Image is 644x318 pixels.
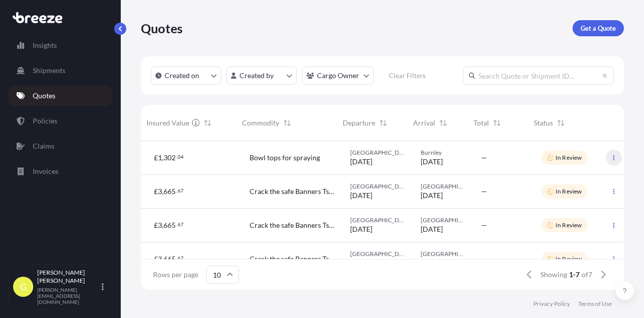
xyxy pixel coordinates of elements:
[533,300,570,308] a: Privacy Policy
[421,216,465,224] span: [GEOGRAPHIC_DATA]
[162,154,164,161] span: ,
[9,136,112,156] a: Claims
[176,155,177,159] span: .
[578,300,612,308] a: Terms of Use
[164,256,176,263] span: 665
[481,153,487,163] span: —
[176,189,177,193] span: .
[350,216,405,224] span: [GEOGRAPHIC_DATA]
[154,256,158,263] span: £
[377,117,389,129] button: Sort
[350,182,405,190] span: [GEOGRAPHIC_DATA]
[165,71,199,81] p: Created on
[9,111,112,131] a: Policies
[162,222,164,229] span: ,
[242,118,279,128] span: Commodity
[350,190,372,201] span: [DATE]
[176,223,177,226] span: .
[178,155,184,159] span: 04
[162,188,164,195] span: ,
[33,116,57,126] p: Policies
[350,258,372,268] span: [DATE]
[158,256,162,263] span: 3
[226,67,297,85] button: createdBy Filter options
[178,257,184,260] span: 67
[33,166,58,176] p: Invoices
[534,118,553,128] span: Status
[37,287,100,305] p: [PERSON_NAME][EMAIL_ADDRESS][DOMAIN_NAME]
[164,222,176,229] span: 665
[421,182,465,190] span: [GEOGRAPHIC_DATA]
[350,149,405,157] span: [GEOGRAPHIC_DATA]
[9,86,112,106] a: Quotes
[555,187,582,196] p: In Review
[153,270,198,280] span: Rows per page
[350,224,372,234] span: [DATE]
[33,66,65,76] p: Shipments
[302,67,374,85] button: cargoOwner Filter options
[481,220,487,230] span: —
[421,258,443,268] span: [DATE]
[141,20,183,36] p: Quotes
[555,117,567,129] button: Sort
[281,117,293,129] button: Sort
[540,270,567,280] span: Showing
[178,223,184,226] span: 67
[176,257,177,260] span: .
[421,224,443,234] span: [DATE]
[389,71,426,81] p: Clear Filters
[154,222,158,229] span: £
[421,149,465,157] span: Burnley
[343,118,375,128] span: Departure
[9,161,112,181] a: Invoices
[437,117,449,129] button: Sort
[350,250,405,258] span: [GEOGRAPHIC_DATA]
[573,20,624,36] a: Get a Quote
[239,71,274,81] p: Created by
[178,189,184,193] span: 67
[250,220,334,230] span: Crack the safe Banners Tshirts Uniform
[555,154,582,162] p: In Review
[555,255,582,263] p: In Review
[250,153,320,163] span: Bowl tops for spraying
[463,67,614,85] input: Search Quote or Shipment ID...
[162,256,164,263] span: ,
[158,154,162,161] span: 1
[33,40,57,50] p: Insights
[37,269,100,285] p: [PERSON_NAME] [PERSON_NAME]
[9,60,112,81] a: Shipments
[421,250,465,258] span: [GEOGRAPHIC_DATA]
[582,270,592,280] span: of 7
[158,188,162,195] span: 3
[491,117,503,129] button: Sort
[151,67,221,85] button: createdOn Filter options
[350,157,372,167] span: [DATE]
[421,190,443,201] span: [DATE]
[164,154,176,161] span: 302
[413,118,435,128] span: Arrival
[164,188,176,195] span: 665
[421,157,443,167] span: [DATE]
[581,23,616,33] p: Get a Quote
[250,254,334,264] span: Crack the safe Banners Tshirts Uniform
[473,118,489,128] span: Total
[158,222,162,229] span: 3
[33,141,54,151] p: Claims
[481,186,487,197] span: —
[154,188,158,195] span: £
[379,68,435,84] button: Clear Filters
[569,270,580,280] span: 1-7
[33,91,55,101] p: Quotes
[154,154,158,161] span: £
[250,186,334,197] span: Crack the safe Banners Tshirts Uniform
[317,71,359,81] p: Cargo Owner
[20,282,27,292] span: G
[9,35,112,55] a: Insights
[202,117,214,129] button: Sort
[146,118,189,128] span: Insured Value
[555,221,582,229] p: In Review
[481,254,487,264] span: —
